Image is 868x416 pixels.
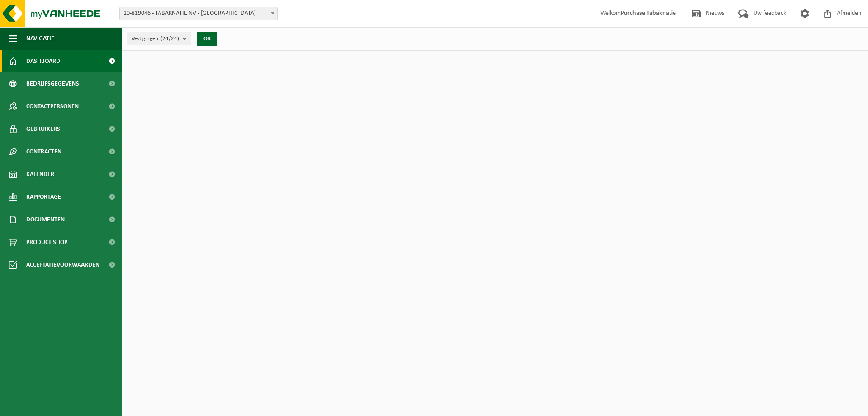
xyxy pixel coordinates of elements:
span: Dashboard [26,50,60,72]
strong: Purchase Tabaknatie [621,10,676,17]
span: Contactpersonen [26,95,79,118]
button: OK [197,32,217,46]
span: Acceptatievoorwaarden [26,253,99,276]
span: Gebruikers [26,118,60,140]
span: Navigatie [26,27,54,50]
span: 10-819046 - TABAKNATIE NV - ANTWERPEN [119,7,278,20]
span: Documenten [26,208,65,231]
count: (24/24) [160,36,179,42]
span: 10-819046 - TABAKNATIE NV - ANTWERPEN [120,7,277,20]
span: Rapportage [26,186,61,208]
span: Kalender [26,163,54,186]
span: Contracten [26,140,61,163]
span: Product Shop [26,231,67,253]
span: Vestigingen [132,32,179,46]
button: Vestigingen(24/24) [127,32,191,45]
span: Bedrijfsgegevens [26,72,79,95]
